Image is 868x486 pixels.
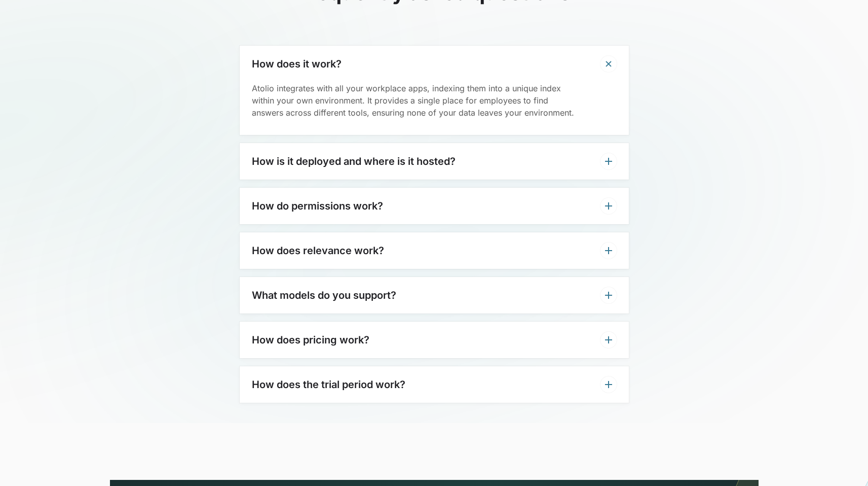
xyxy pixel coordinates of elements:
h3: How does it work? [252,58,342,70]
h3: How is it deployed and where is it hosted? [252,155,456,167]
h3: How does the trial period work? [252,378,405,391]
h3: How does pricing work? [252,334,369,346]
iframe: Chat Widget [817,437,868,486]
h3: How do permissions work? [252,200,383,212]
p: Atolio integrates with all your workplace apps, indexing them into a unique index within your own... [252,82,617,119]
h3: What models do you support? [252,289,396,301]
h3: How does relevance work? [252,245,384,257]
